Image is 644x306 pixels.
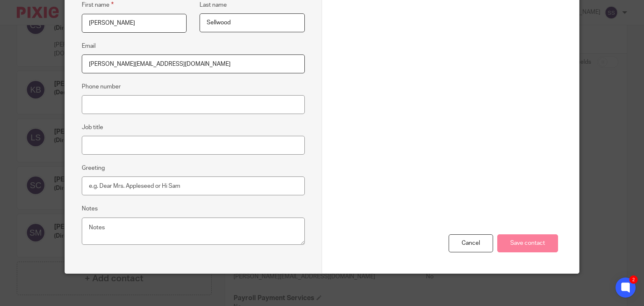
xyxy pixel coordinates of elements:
[82,164,105,172] label: Greeting
[200,1,227,9] label: Last name
[82,83,121,91] label: Phone number
[82,123,103,132] label: Job title
[449,234,493,252] div: Cancel
[82,42,96,50] label: Email
[82,205,98,213] label: Notes
[497,234,558,252] input: Save contact
[629,275,638,284] div: 2
[82,176,305,195] input: e.g. Dear Mrs. Appleseed or Hi Sam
